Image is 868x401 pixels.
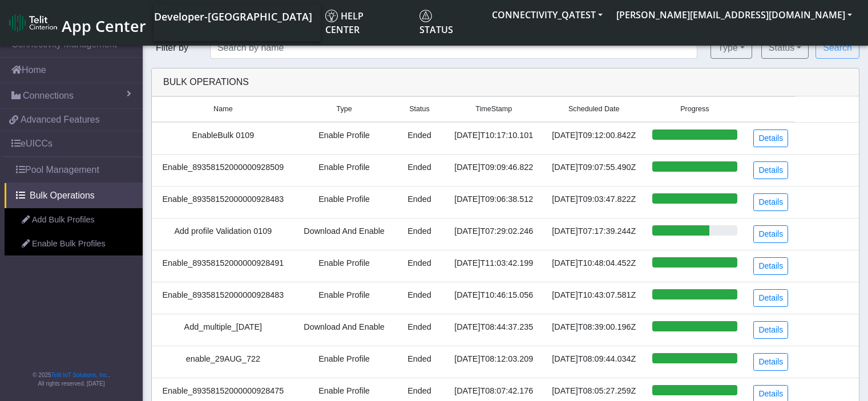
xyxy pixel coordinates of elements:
td: [DATE]T07:29:02.246 [445,218,543,250]
td: Enable_89358152000000928483 [152,282,294,314]
span: Help center [325,10,364,36]
td: Enable Profile [294,250,394,282]
td: [DATE]T09:09:46.822 [445,154,543,186]
button: CONNECTIVITY_QATEST [485,5,609,25]
td: [DATE]T09:12:00.842Z [543,122,645,155]
td: Ended [394,122,445,155]
img: status.svg [419,10,432,22]
td: Ended [394,218,445,250]
td: Enable Profile [294,154,394,186]
button: Status [761,37,809,59]
td: [DATE]T09:07:55.490Z [543,154,645,186]
td: Enable Profile [294,186,394,218]
td: Enable Profile [294,122,394,155]
td: enable_29AUG_722 [152,346,294,378]
span: TimeStamp [475,104,512,115]
td: [DATE]T09:03:47.822Z [543,186,645,218]
a: Pool Management [5,157,143,183]
td: EnableBulk 0109 [152,122,294,155]
td: [DATE]T08:12:03.209 [445,346,543,378]
td: Ended [394,314,445,346]
td: [DATE]T09:06:38.512 [445,186,543,218]
a: Status [415,5,485,41]
td: [DATE]T11:03:42.199 [445,250,543,282]
td: [DATE]T08:39:00.196Z [543,314,645,346]
img: logo-telit-cinterion-gw-new.png [9,14,57,32]
span: Bulk Operations [30,189,95,202]
img: knowledge.svg [325,10,338,22]
td: [DATE]T08:44:37.235 [445,314,543,346]
td: Enable_89358152000000928509 [152,154,294,186]
span: Filter by [151,43,193,52]
a: Your current platform instance [154,5,312,27]
a: Add Bulk Profiles [5,208,143,232]
button: Type [710,37,752,59]
a: App Center [9,11,144,35]
span: Developer-[GEOGRAPHIC_DATA] [154,10,312,23]
td: [DATE]T08:09:44.034Z [543,346,645,378]
td: [DATE]T10:43:07.581Z [543,282,645,314]
td: Enable Profile [294,346,394,378]
a: Details [753,161,788,179]
a: Details [753,129,788,147]
span: Name [213,104,233,115]
span: Type [336,104,352,115]
td: Ended [394,186,445,218]
input: Search by name [210,37,697,59]
span: Connections [23,89,74,103]
td: Download And Enable [294,314,394,346]
td: [DATE]T10:46:15.056 [445,282,543,314]
span: Scheduled Date [568,104,620,115]
td: [DATE]T10:48:04.452Z [543,250,645,282]
a: Details [753,321,788,339]
td: Ended [394,250,445,282]
span: Status [409,104,430,115]
a: Enable Bulk Profiles [5,232,143,256]
a: Telit IoT Solutions, Inc. [51,372,108,378]
td: Ended [394,346,445,378]
td: [DATE]T07:17:39.244Z [543,218,645,250]
td: Ended [394,282,445,314]
a: Details [753,225,788,243]
a: Details [753,193,788,211]
div: Bulk Operations [155,75,856,89]
span: Progress [680,104,709,115]
td: Add profile Validation 0109 [152,218,294,250]
td: Ended [394,154,445,186]
td: Enable_89358152000000928483 [152,186,294,218]
button: [PERSON_NAME][EMAIL_ADDRESS][DOMAIN_NAME] [609,5,859,25]
td: Download And Enable [294,218,394,250]
td: Enable_89358152000000928491 [152,250,294,282]
button: Search [815,37,859,59]
td: [DATE]T10:17:10.101 [445,122,543,155]
a: Details [753,289,788,307]
span: App Center [62,15,146,37]
a: Details [753,257,788,275]
a: Details [753,353,788,371]
span: Status [419,10,453,36]
a: Bulk Operations [5,183,143,208]
td: Enable Profile [294,282,394,314]
span: Advanced Features [21,113,100,127]
a: Help center [321,5,415,41]
td: Add_multiple_[DATE] [152,314,294,346]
